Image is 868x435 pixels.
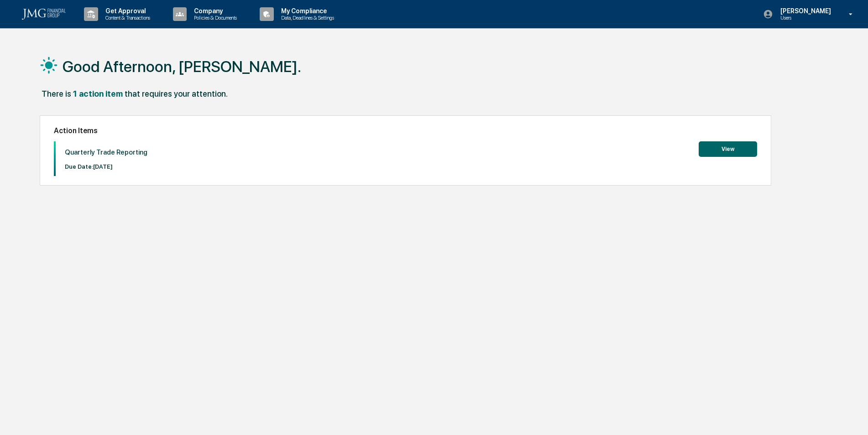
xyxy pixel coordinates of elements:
a: View [699,144,757,153]
button: View [699,141,757,157]
p: Quarterly Trade Reporting [65,148,147,156]
p: Data, Deadlines & Settings [274,15,339,21]
p: Content & Transactions [98,15,155,21]
p: Get Approval [98,7,155,15]
div: There is [42,89,71,98]
p: My Compliance [274,7,339,15]
img: logo [22,9,66,20]
h1: Good Afternoon, [PERSON_NAME]. [63,57,301,76]
div: that requires your attention. [125,89,228,98]
p: Due Date: [DATE] [65,163,147,170]
div: 1 action item [73,89,123,98]
p: Company [187,7,241,15]
p: Policies & Documents [187,15,241,21]
p: [PERSON_NAME] [773,7,836,15]
h2: Action Items [54,126,757,135]
p: Users [773,15,836,21]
